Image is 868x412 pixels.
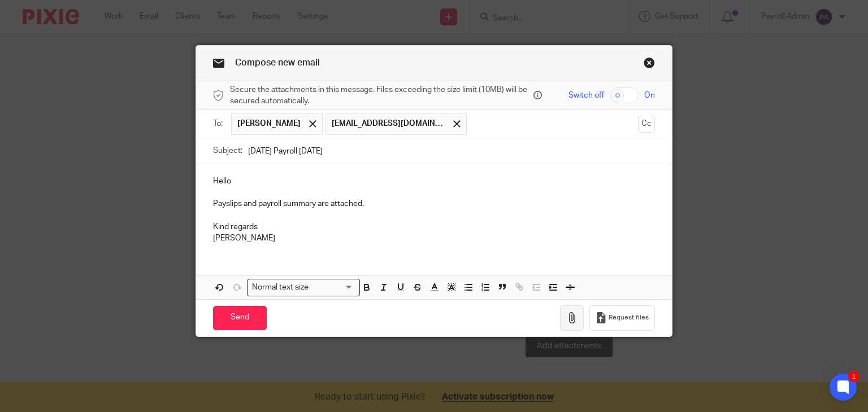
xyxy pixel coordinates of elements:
[235,58,320,67] span: Compose new email
[638,116,655,133] button: Cc
[237,118,301,129] span: [PERSON_NAME]
[213,221,656,233] p: Kind regards
[213,176,656,187] p: Hello
[589,305,655,331] button: Request files
[644,57,655,72] a: Close this dialog window
[568,90,604,101] span: Switch off
[213,118,225,129] label: To:
[609,313,649,322] span: Request files
[250,282,311,293] span: Normal text size
[213,306,267,330] input: Send
[313,282,353,293] input: Search for option
[247,279,360,296] div: Search for option
[213,145,242,156] label: Subject:
[644,90,655,101] span: On
[213,198,656,209] p: Payslips and payroll summary are attached.
[213,233,656,244] p: [PERSON_NAME]
[848,371,860,382] div: 1
[230,84,531,107] span: Secure the attachments in this message. Files exceeding the size limit (10MB) will be secured aut...
[332,118,445,129] span: [EMAIL_ADDRESS][DOMAIN_NAME]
